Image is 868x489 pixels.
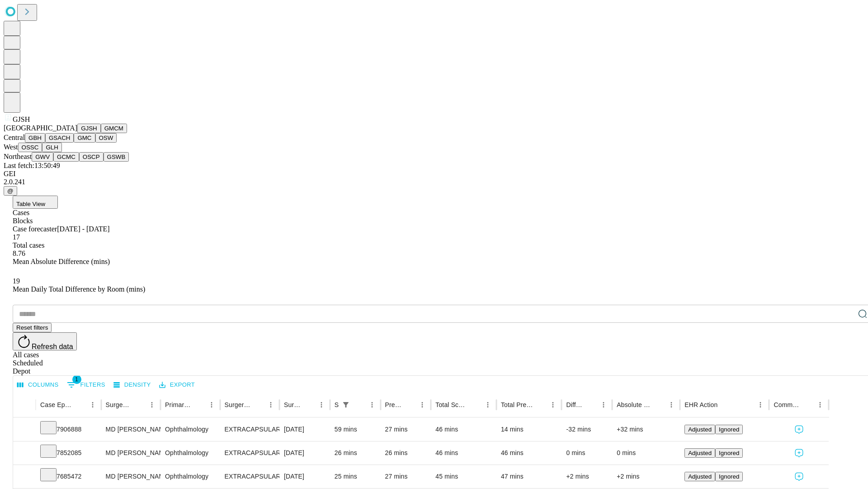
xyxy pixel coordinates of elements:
div: MD [PERSON_NAME] [106,441,156,465]
div: Ophthalmology [165,441,215,465]
div: 0 mins [617,441,675,465]
div: [DATE] [284,441,325,465]
div: Difference [566,401,584,408]
div: 7685472 [40,465,97,488]
button: Expand [18,469,31,485]
div: Total Predicted Duration [501,401,533,408]
div: 27 mins [385,418,427,441]
span: 1 [72,375,81,384]
div: 26 mins [335,441,376,465]
button: Ignored [715,448,743,458]
div: Absolute Difference [617,401,651,408]
div: 59 mins [335,418,376,441]
span: @ [7,187,14,194]
button: Adjusted [684,472,715,481]
div: EXTRACAPSULAR CATARACT REMOVAL WITH [MEDICAL_DATA] [225,418,275,441]
button: Reset filters [13,323,52,332]
span: Mean Daily Total Difference by Room (mins) [13,285,145,293]
div: EXTRACAPSULAR CATARACT REMOVAL WITH [MEDICAL_DATA] [225,465,275,488]
span: Case forecaster [13,225,57,233]
span: West [4,143,18,151]
div: 7906888 [40,418,97,441]
button: Select columns [15,378,61,392]
button: Menu [665,398,678,411]
span: Adjusted [688,426,712,433]
span: Reset filters [16,324,48,331]
span: Adjusted [688,450,712,456]
button: GMCM [101,124,127,133]
div: 46 mins [435,418,492,441]
button: GWV [32,152,53,162]
div: Primary Service [165,401,191,408]
button: Adjusted [684,425,715,434]
div: Surgery Date [284,401,302,408]
button: Ignored [715,472,743,481]
div: [DATE] [284,418,325,441]
div: Predicted In Room Duration [385,401,403,408]
span: [DATE] - [DATE] [57,225,109,233]
div: MD [PERSON_NAME] [106,465,156,488]
button: Sort [585,398,597,411]
span: Ignored [719,473,739,480]
button: Menu [547,398,559,411]
div: Surgeon Name [106,401,132,408]
button: Sort [252,398,264,411]
button: @ [4,186,17,196]
button: Menu [366,398,378,411]
button: Sort [801,398,814,411]
button: Table View [13,196,58,209]
span: 17 [13,233,20,241]
button: Sort [652,398,665,411]
div: 0 mins [566,441,608,465]
span: Adjusted [688,473,712,480]
div: Surgery Name [225,401,251,408]
div: EHR Action [684,401,717,408]
span: [GEOGRAPHIC_DATA] [4,124,77,132]
button: Sort [469,398,481,411]
div: Total Scheduled Duration [435,401,468,408]
div: +2 mins [617,465,675,488]
button: Density [111,378,153,392]
button: Menu [814,398,826,411]
button: Menu [597,398,610,411]
span: Last fetch: 13:50:49 [4,162,60,169]
button: Sort [718,398,731,411]
span: Table View [16,201,45,207]
button: Expand [18,422,31,438]
div: 25 mins [335,465,376,488]
button: Menu [754,398,767,411]
button: Expand [18,446,31,461]
div: GEI [4,170,864,178]
span: Northeast [4,153,32,160]
button: Menu [205,398,218,411]
button: GJSH [77,124,101,133]
div: Ophthalmology [165,418,215,441]
button: GCMC [53,152,79,162]
button: GSACH [45,133,74,143]
span: 19 [13,277,20,285]
button: Sort [133,398,146,411]
button: GSWB [104,152,129,162]
button: Menu [146,398,158,411]
button: Sort [534,398,547,411]
span: Ignored [719,426,739,433]
div: 2.0.241 [4,178,864,186]
span: Ignored [719,450,739,456]
span: Refresh data [32,343,73,350]
div: -32 mins [566,418,608,441]
button: GLH [42,143,61,152]
button: Ignored [715,425,743,434]
button: Sort [353,398,366,411]
span: 8.76 [13,249,25,257]
button: Menu [481,398,494,411]
span: Mean Absolute Difference (mins) [13,258,110,265]
button: OSW [95,133,117,143]
button: Menu [416,398,429,411]
button: GBH [25,133,45,143]
button: GMC [74,133,95,143]
div: +32 mins [617,418,675,441]
span: Central [4,134,25,141]
div: Ophthalmology [165,465,215,488]
div: 14 mins [501,418,557,441]
button: OSSC [18,143,42,152]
